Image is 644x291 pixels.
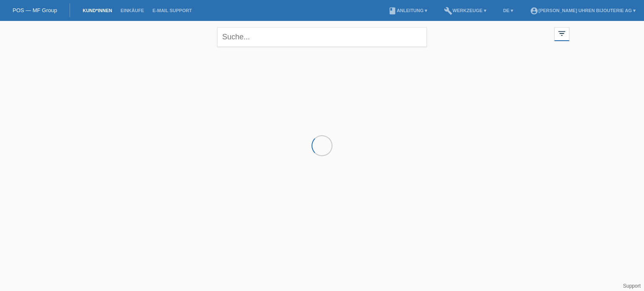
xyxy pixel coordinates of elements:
a: bookAnleitung ▾ [384,8,431,13]
a: Einkäufe [116,8,148,13]
i: book [388,7,397,15]
a: DE ▾ [499,8,517,13]
i: build [444,7,452,15]
a: Kund*innen [78,8,116,13]
a: buildWerkzeuge ▾ [440,8,491,13]
a: E-Mail Support [148,8,196,13]
a: account_circle[PERSON_NAME] Uhren Bijouterie AG ▾ [526,8,640,13]
i: filter_list [557,29,566,38]
i: account_circle [530,7,538,15]
a: Support [623,283,641,289]
input: Suche... [217,27,427,47]
a: POS — MF Group [13,7,57,13]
